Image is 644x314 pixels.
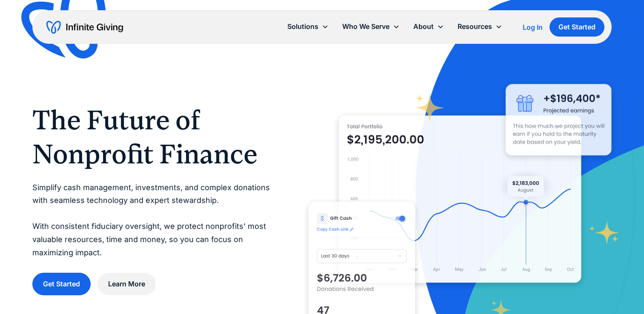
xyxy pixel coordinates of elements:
a: Learn More [97,273,156,295]
div: Who We Serve [335,17,406,36]
div: About [406,17,451,36]
p: Simplify cash management, investments, and complex donations with seamless technology and expert ... [32,181,275,260]
div: Solutions [287,21,318,32]
div: Resources [458,21,492,32]
div: Log In [523,24,543,31]
div: Who We Serve [342,21,389,32]
a: home [46,20,123,34]
img: fundraising star [589,221,619,245]
div: Solutions [280,17,335,36]
a: Log In [523,22,543,32]
h1: The Future of Nonprofit Finance [32,103,275,171]
a: Get Started [550,17,604,37]
a: Get Started [32,273,91,295]
div: Resources [451,17,509,36]
div: About [413,21,434,32]
img: nonprofit donation platform [339,115,581,283]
